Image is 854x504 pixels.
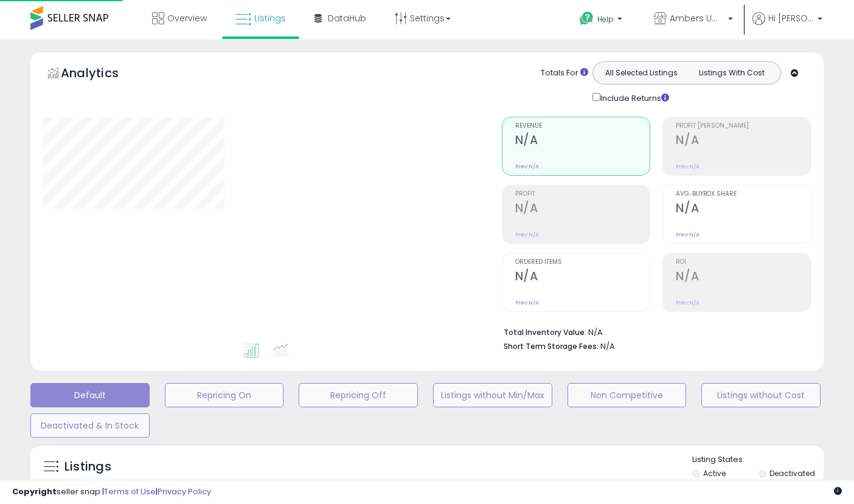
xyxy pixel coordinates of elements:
[676,163,700,170] small: Prev: N/A
[165,383,284,407] button: Repricing On
[515,133,650,150] h2: N/A
[597,14,614,24] span: Help
[515,231,539,238] small: Prev: N/A
[579,11,594,26] i: Get Help
[676,231,700,238] small: Prev: N/A
[676,299,700,306] small: Prev: N/A
[676,133,811,150] h2: N/A
[600,340,615,352] span: N/A
[752,12,822,40] a: Hi [PERSON_NAME]
[515,299,539,306] small: Prev: N/A
[167,12,207,24] span: Overview
[676,123,811,129] span: Profit [PERSON_NAME]
[768,12,814,24] span: Hi [PERSON_NAME]
[570,2,634,40] a: Help
[515,259,650,266] span: Ordered Items
[676,201,811,218] h2: N/A
[701,383,821,407] button: Listings without Cost
[583,91,684,105] div: Include Returns
[676,259,811,266] span: ROI
[433,383,552,407] button: Listings without Min/Max
[676,191,811,198] span: Avg. Buybox Share
[12,486,57,497] strong: Copyright
[254,12,286,24] span: Listings
[686,65,777,81] button: Listings With Cost
[504,327,586,337] b: Total Inventory Value:
[504,324,802,339] li: N/A
[515,201,650,218] h2: N/A
[670,12,724,24] span: Ambers Umbrella
[328,12,366,24] span: DataHub
[30,413,150,438] button: Deactivated & In Stock
[676,269,811,286] h2: N/A
[61,64,142,85] h5: Analytics
[515,123,650,129] span: Revenue
[515,191,650,198] span: Profit
[596,65,687,81] button: All Selected Listings
[299,383,418,407] button: Repricing Off
[12,486,211,498] div: seller snap | |
[515,163,539,170] small: Prev: N/A
[541,67,588,79] div: Totals For
[515,269,650,286] h2: N/A
[568,383,687,407] button: Non Competitive
[504,341,599,351] b: Short Term Storage Fees:
[30,383,150,407] button: Default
